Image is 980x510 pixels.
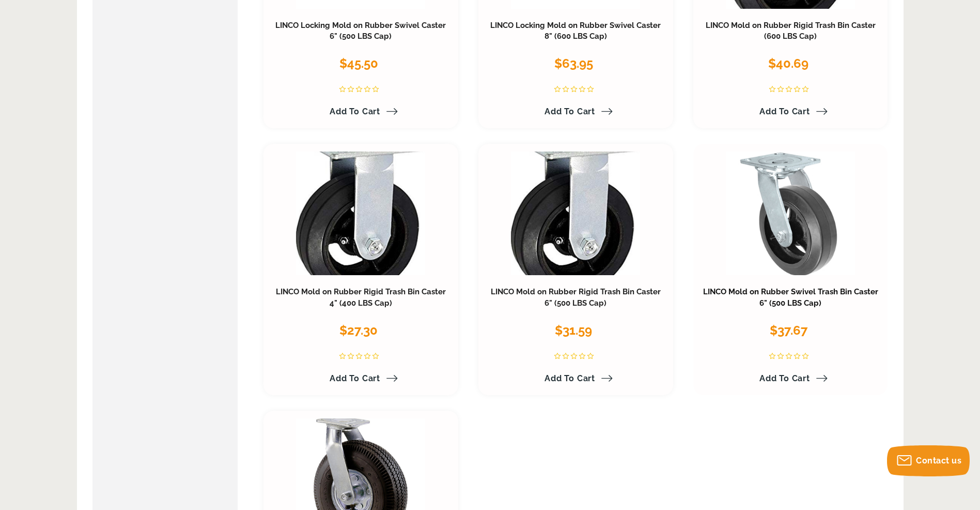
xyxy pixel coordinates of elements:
[275,21,446,41] a: LINCO Locking Mold on Rubber Swivel Caster 6" (500 LBS Cap)
[538,370,613,387] a: Add to Cart
[538,103,613,121] a: Add to Cart
[330,373,380,383] span: Add to Cart
[916,456,961,466] span: Contact us
[276,287,446,308] a: LINCO Mold on Rubber Rigid Trash Bin Caster 4" (400 LBS Cap)
[339,56,378,71] span: $45.50
[768,56,808,71] span: $40.69
[759,373,810,383] span: Add to Cart
[545,373,595,383] span: Add to Cart
[555,323,592,338] span: $31.59
[323,103,398,121] a: Add to Cart
[554,56,593,71] span: $63.95
[339,323,378,338] span: $27.30
[323,370,398,387] a: Add to Cart
[330,107,380,116] span: Add to Cart
[490,21,661,41] a: LINCO Locking Mold on Rubber Swivel Caster 8" (600 LBS Cap)
[703,287,878,308] a: LINCO Mold on Rubber Swivel Trash Bin Caster 6" (500 LBS Cap)
[770,323,807,338] span: $37.67
[491,287,661,308] a: LINCO Mold on Rubber Rigid Trash Bin Caster 6" (500 LBS Cap)
[706,21,876,41] a: LINCO Mold on Rubber Rigid Trash Bin Caster (600 LBS Cap)
[753,103,828,121] a: Add to Cart
[753,370,828,387] a: Add to Cart
[545,107,595,116] span: Add to Cart
[759,107,810,116] span: Add to Cart
[887,445,970,476] button: Contact us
